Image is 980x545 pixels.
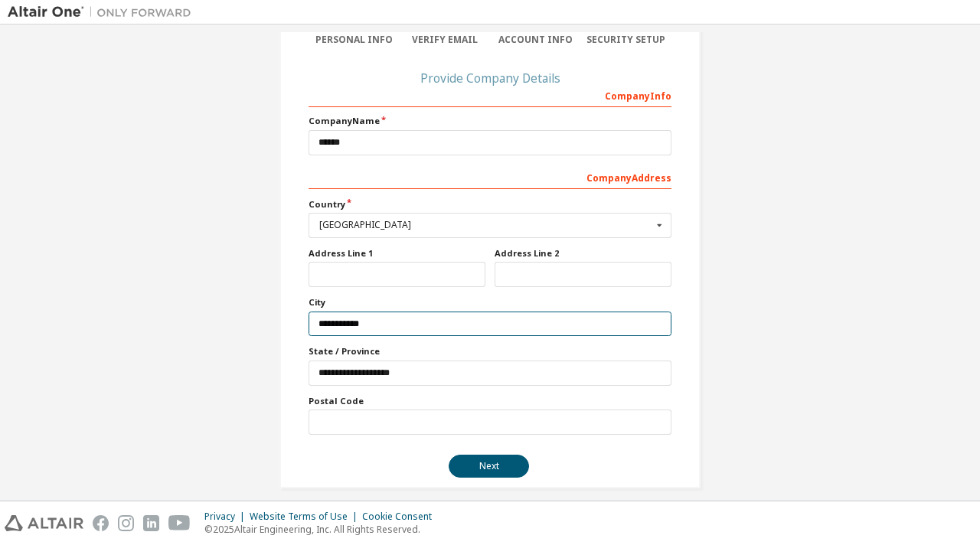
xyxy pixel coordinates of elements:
label: Postal Code [309,395,671,407]
div: Security Setup [581,34,672,46]
img: facebook.svg [93,515,109,531]
button: Next [449,455,529,478]
div: Provide Company Details [309,73,671,83]
img: Altair One [8,5,199,20]
img: youtube.svg [168,515,191,531]
div: [GEOGRAPHIC_DATA] [319,220,652,230]
div: Privacy [204,511,250,523]
label: Address Line 1 [309,247,485,259]
img: altair_logo.svg [5,515,83,531]
label: City [309,296,671,308]
img: instagram.svg [118,515,134,531]
div: Account Info [490,34,581,46]
div: Personal Info [309,34,400,46]
div: Company Address [309,165,671,189]
label: State / Province [309,345,671,357]
div: Company Info [309,83,671,107]
label: Country [309,198,671,210]
p: © 2025 Altair Engineering, Inc. All Rights Reserved. [204,523,441,536]
div: Cookie Consent [362,511,441,523]
div: Verify Email [400,34,491,46]
label: Company Name [309,115,671,127]
label: Address Line 2 [495,247,671,259]
div: Website Terms of Use [250,511,362,523]
img: linkedin.svg [143,515,159,531]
